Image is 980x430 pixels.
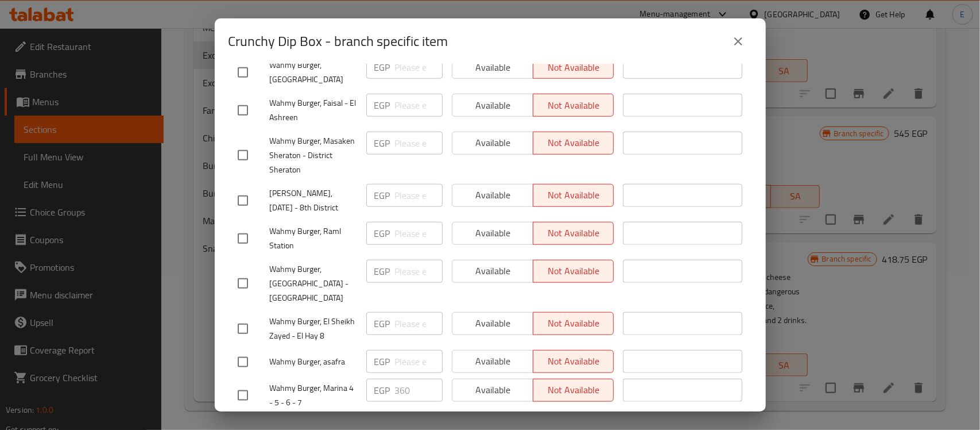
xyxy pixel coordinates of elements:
[270,96,357,125] span: Wahmy Burger, Faisal - El Ashreen
[395,260,443,283] input: Please enter price
[725,28,752,55] button: close
[395,132,443,155] input: Please enter price
[270,262,357,305] span: Wahmy Burger, [GEOGRAPHIC_DATA] - [GEOGRAPHIC_DATA]
[270,355,357,369] span: Wahmy Burger, asafra
[395,312,443,335] input: Please enter price
[395,94,443,117] input: Please enter price
[395,184,443,207] input: Please enter price
[395,56,443,79] input: Please enter price
[270,381,357,410] span: Wahmy Burger, Marina 4 - 5 - 6 - 7
[395,379,443,402] input: Please enter price
[374,264,390,278] p: EGP
[374,60,390,74] p: EGP
[374,226,390,240] p: EGP
[374,136,390,150] p: EGP
[395,350,443,373] input: Please enter price
[270,224,357,253] span: Wahmy Burger, Raml Station
[374,317,390,331] p: EGP
[374,98,390,112] p: EGP
[374,383,390,397] p: EGP
[374,189,390,202] p: EGP
[270,58,357,87] span: Wahmy Burger, [GEOGRAPHIC_DATA]
[270,314,357,343] span: Wahmy Burger, El Sheikh Zayed - El Hay 8
[270,186,357,215] span: [PERSON_NAME], [DATE] - 8th District
[395,222,443,245] input: Please enter price
[374,355,390,368] p: EGP
[228,32,448,51] h2: Crunchy Dip Box - branch specific item
[270,134,357,177] span: Wahmy Burger, Masaken Sheraton - District Sheraton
